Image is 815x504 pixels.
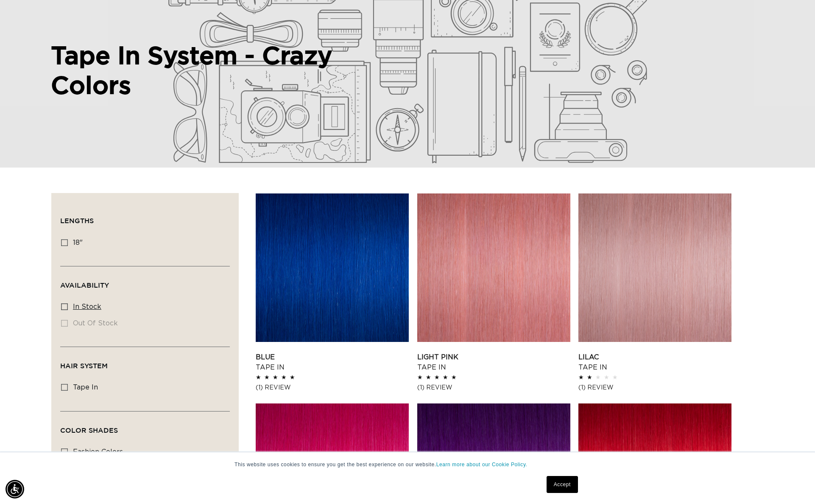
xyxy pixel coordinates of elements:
[60,281,109,289] span: Availability
[51,40,373,99] h2: Tape In System - Crazy Colors
[234,461,581,468] p: This website uses cookies to ensure you get the best experience on our website.
[60,426,118,434] span: Color Shades
[60,347,230,378] summary: Hair System (0 selected)
[60,202,230,232] summary: Lengths (0 selected)
[73,448,123,455] span: fashion colors
[60,412,230,442] summary: Color Shades (0 selected)
[417,352,570,372] a: Light Pink Tape In
[60,266,230,297] summary: Availability (0 selected)
[73,239,83,246] span: 18"
[547,476,578,493] a: Accept
[60,362,108,370] span: Hair System
[578,352,731,372] a: Lilac Tape In
[60,217,94,224] span: Lengths
[256,352,409,372] a: Blue Tape In
[73,303,101,310] span: In stock
[6,480,24,498] div: Accessibility Menu
[73,384,98,391] span: tape in
[436,462,528,468] a: Learn more about our Cookie Policy.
